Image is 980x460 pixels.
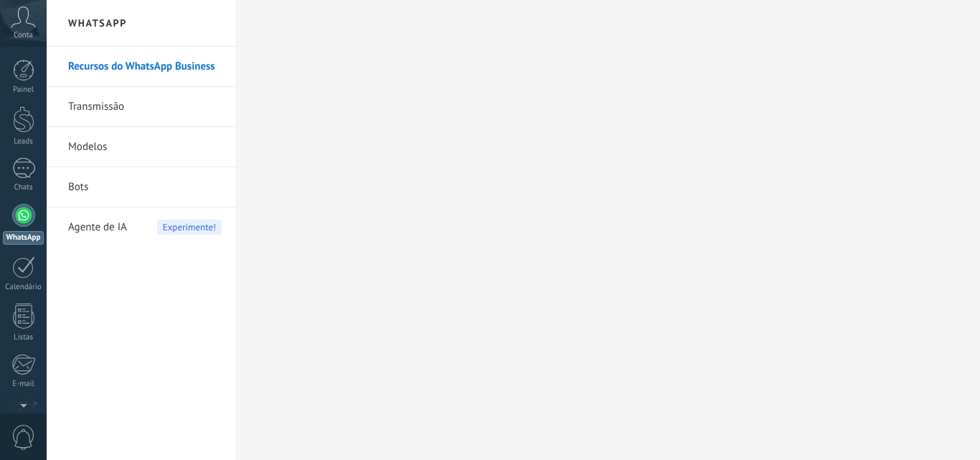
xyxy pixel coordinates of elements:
div: Listas [3,333,44,342]
li: Modelos [47,127,236,167]
a: Transmissão [68,87,222,127]
a: Agente de IAExperimente! [68,207,222,248]
span: Agente de IA [68,207,127,248]
div: Calendário [3,283,44,292]
div: E-mail [3,380,44,389]
div: Painel [3,85,44,95]
span: Conta [14,31,33,40]
div: Chats [3,183,44,192]
a: Modelos [68,127,222,167]
a: Recursos do WhatsApp Business [68,47,222,87]
a: Bots [68,167,222,207]
li: Recursos do WhatsApp Business [47,47,236,87]
li: Transmissão [47,87,236,127]
div: WhatsApp [3,231,44,245]
li: Agente de IA [47,207,236,247]
div: Leads [3,137,44,146]
li: Bots [47,167,236,207]
span: Experimente! [157,220,222,235]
